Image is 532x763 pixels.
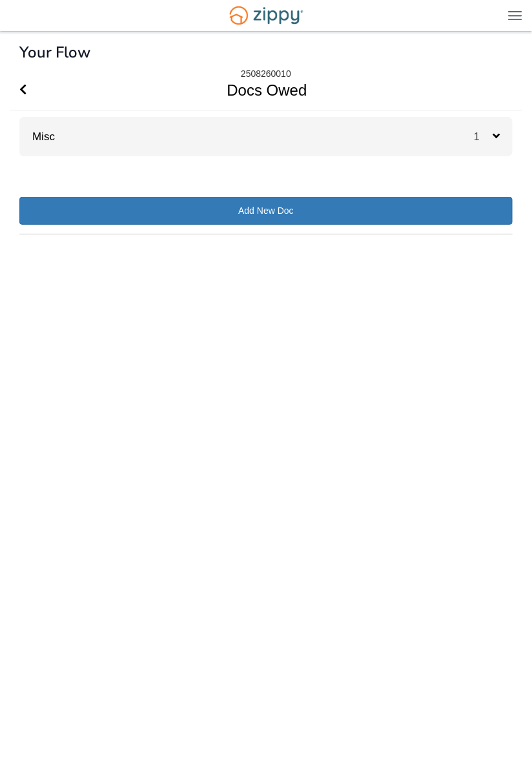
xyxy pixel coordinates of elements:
img: Mobile Dropdown Menu [508,10,522,20]
span: 1 [474,131,493,142]
div: 2508260010 [241,68,291,79]
h1: Docs Owed [10,70,507,110]
a: Add New Doc [19,197,513,225]
a: Go Back [19,70,26,110]
h1: Your Flow [19,44,90,61]
a: Misc [19,131,55,143]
